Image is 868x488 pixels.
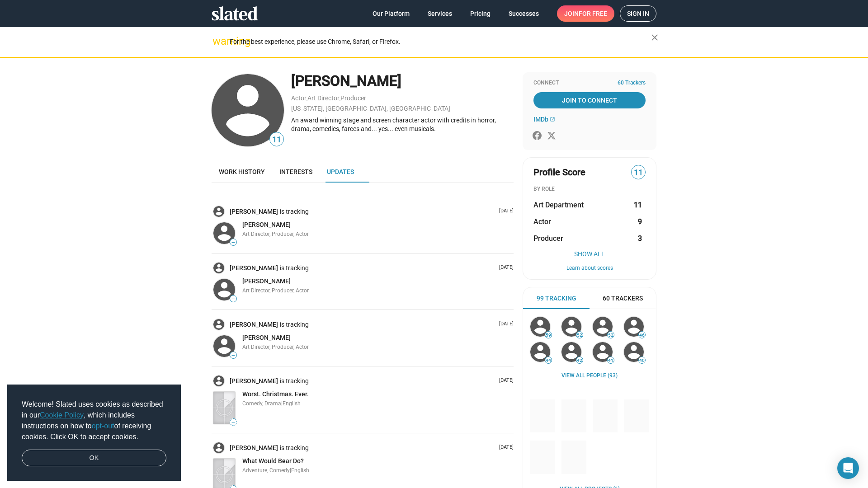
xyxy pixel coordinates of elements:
span: 42 [576,358,583,363]
span: 60 Trackers [618,80,646,87]
mat-icon: open_in_new [550,117,555,122]
span: [PERSON_NAME] [242,334,291,341]
span: is tracking [280,207,311,216]
a: Actor [291,94,307,102]
a: Join To Connect [533,92,646,108]
span: Updates [327,168,354,175]
span: Services [428,5,452,22]
span: Work history [219,168,265,175]
span: Art Director, Producer, Actor [242,344,309,350]
a: [PERSON_NAME] [230,264,280,272]
button: Learn about scores [533,265,646,272]
span: is tracking [280,264,311,272]
div: [PERSON_NAME] [291,71,514,91]
span: | [281,400,283,407]
span: Join To Connect [535,92,644,108]
a: [PERSON_NAME] [230,207,280,216]
a: Joinfor free [557,5,614,22]
span: Adventure, Comedy [242,467,290,474]
span: 52 [608,333,614,338]
a: Work history [212,161,272,183]
span: Pricing [470,5,491,22]
a: [PERSON_NAME] [230,444,280,452]
a: Pricing [463,5,498,22]
span: 60 Trackers [603,294,643,303]
span: 59 [545,333,552,338]
span: — [230,420,236,425]
span: 11 [632,167,645,179]
a: [PERSON_NAME] [230,320,280,329]
div: Open Intercom Messenger [837,457,859,479]
a: [PERSON_NAME] [230,377,280,385]
p: [DATE] [495,321,514,328]
strong: 3 [638,234,642,243]
span: 11 [270,134,283,146]
span: Join [564,5,607,22]
a: [PERSON_NAME] [242,221,291,229]
span: English [283,400,301,407]
span: IMDb [533,116,548,123]
a: [PERSON_NAME] [242,333,291,342]
a: Interests [272,161,320,183]
a: [US_STATE], [GEOGRAPHIC_DATA], [GEOGRAPHIC_DATA] [291,105,450,112]
span: Comedy, Drama [242,400,281,407]
span: — [230,240,236,245]
a: dismiss cookie message [22,450,166,467]
a: Producer [340,94,366,102]
span: Art Department [533,200,584,210]
strong: 11 [634,200,642,210]
span: Profile Score [533,166,585,178]
span: 41 [608,358,614,363]
span: English [291,467,309,474]
span: Sign in [627,6,649,21]
a: Worst. Christmas. Ever. [242,390,309,399]
span: [PERSON_NAME] [242,221,291,228]
a: Sign in [620,5,656,22]
span: What Would Bear Do? [242,457,304,465]
span: Welcome! Slated uses cookies as described in our , which includes instructions on how to of recei... [22,399,166,442]
span: , [340,96,340,101]
button: Show All [533,250,646,258]
div: cookieconsent [7,385,181,481]
a: What Would Bear Do? [242,457,304,465]
p: [DATE] [495,264,514,271]
a: Updates [320,161,361,183]
strong: 9 [638,217,642,226]
a: IMDb [533,116,555,123]
span: Worst. Christmas. Ever. [242,390,309,398]
span: — [230,296,236,301]
a: [PERSON_NAME] [242,277,291,286]
span: Successes [509,5,539,22]
span: | [290,467,291,474]
div: BY ROLE [533,186,646,193]
a: View all People (93) [561,372,618,380]
a: opt-out [92,422,114,430]
a: Services [420,5,459,22]
span: 46 [639,333,645,338]
span: 44 [545,358,552,363]
span: is tracking [280,377,311,385]
span: Interests [279,168,312,175]
span: Actor [533,217,551,226]
span: — [230,353,236,358]
div: Connect [533,80,646,87]
span: is tracking [280,320,311,329]
mat-icon: warning [212,36,223,47]
span: Our Platform [373,5,410,22]
p: [DATE] [495,444,514,451]
a: Our Platform [365,5,417,22]
span: [PERSON_NAME] [242,277,291,285]
span: 40 [639,358,645,363]
span: for free [579,5,607,22]
span: 52 [576,333,583,338]
a: Successes [501,5,546,22]
div: An award winning stage and screen character actor with credits in horror, drama, comedies, farces... [291,116,514,133]
p: [DATE] [495,377,514,384]
p: [DATE] [495,208,514,215]
span: , [307,96,307,101]
span: 99 Tracking [537,294,576,303]
a: Art Director [307,94,340,102]
div: For the best experience, please use Chrome, Safari, or Firefox. [230,36,651,48]
span: Art Director, Producer, Actor [242,231,309,237]
span: Art Director, Producer, Actor [242,287,309,294]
